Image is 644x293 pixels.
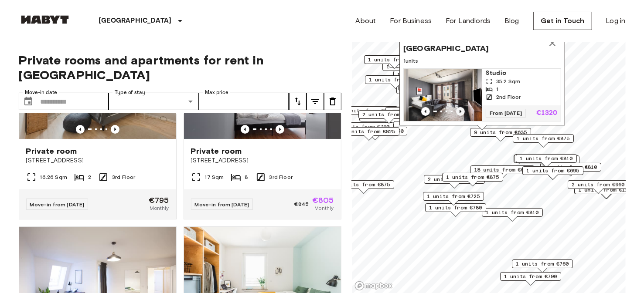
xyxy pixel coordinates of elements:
label: Move-in date [25,89,57,96]
div: Map marker [343,127,407,140]
span: 35.2 Sqm [496,77,520,85]
div: Map marker [518,155,579,169]
div: Map marker [514,155,575,168]
a: Blog [504,16,519,26]
div: Map marker [391,110,455,123]
span: 1 units from €1150 [347,127,403,135]
span: From [DATE] [486,109,526,118]
span: Move-in from [DATE] [30,201,85,208]
span: 2nd Floor [496,93,521,101]
span: 1 units from €760 [516,260,569,268]
span: 1 units from €875 [446,173,499,181]
span: 16.26 Sqm [40,173,67,181]
span: 3rd Floor [269,173,293,181]
span: 2 units from €865 [428,175,481,183]
span: 1 units from €725 [427,192,480,200]
div: Map marker [365,75,426,89]
span: 1 units [403,57,561,65]
div: Map marker [424,175,485,189]
div: Map marker [393,71,454,84]
div: Map marker [513,134,574,148]
span: 1 units from €780 [429,204,482,212]
span: 1 units from €620 [368,56,421,64]
p: [GEOGRAPHIC_DATA] [99,16,172,26]
span: 1 units from €620 [397,71,450,79]
span: Move-in from [DATE] [195,201,249,208]
button: Previous image [241,125,249,134]
div: Map marker [512,259,573,273]
button: tune [307,93,324,110]
span: 1 units from €810 [544,163,597,171]
span: Studio [486,69,557,77]
button: Choose date [20,93,37,110]
span: 1 units from €760 [369,76,422,84]
span: 2 units from €875 [337,181,390,189]
img: Habyt [19,15,71,24]
div: Map marker [516,154,577,168]
div: Map marker [425,203,486,217]
div: Map marker [382,62,443,76]
span: 1 units from €875 [517,135,570,142]
span: 2 units from €625 [362,111,416,118]
p: €1320 [536,110,557,117]
span: 1 units from €810 [520,155,573,162]
span: €845 [294,200,309,208]
button: tune [324,93,341,110]
span: 8 [245,173,248,181]
div: Map marker [500,272,561,286]
div: Map marker [399,29,565,130]
span: 20 units from €655 [337,107,394,115]
span: 1 [496,85,498,93]
div: Map marker [364,55,425,69]
label: Type of stay [115,89,145,96]
div: Map marker [338,127,399,141]
a: Log in [606,16,626,26]
div: Map marker [386,107,447,120]
span: Private room [191,146,242,156]
div: Map marker [333,180,394,194]
span: [STREET_ADDRESS] [26,156,169,165]
span: Monthly [150,204,169,212]
span: [STREET_ADDRESS], [GEOGRAPHIC_DATA] [403,33,544,54]
div: Map marker [396,85,457,99]
span: Monthly [314,204,334,212]
button: tune [289,93,307,110]
div: Map marker [522,166,583,180]
button: Previous image [76,125,85,134]
span: €795 [149,196,169,204]
div: Map marker [423,192,484,205]
span: 12 units from €645 [389,108,445,115]
div: Map marker [358,110,419,124]
span: 1 units from €825 [342,128,395,135]
button: Previous image [421,107,430,116]
div: Map marker [442,173,503,186]
div: Map marker [470,165,534,179]
div: Map marker [334,106,398,120]
span: 9 units from €635 [474,128,527,136]
span: 1 units from €810 [486,209,539,216]
div: Map marker [385,107,449,121]
div: Map marker [482,208,543,222]
span: 1 units from €790 [504,273,557,280]
span: 17 Sqm [205,173,224,181]
span: [STREET_ADDRESS] [191,156,334,165]
a: For Landlords [446,16,491,26]
a: Mapbox logo [354,281,393,291]
div: Map marker [568,180,629,194]
img: Marketing picture of unit DE-01-049-004-01H [404,69,482,121]
span: €805 [312,196,334,204]
a: Marketing picture of unit DE-01-047-05HPrevious imagePrevious imagePrivate room[STREET_ADDRESS]17... [184,34,341,219]
label: Max price [205,89,228,96]
button: Previous image [111,125,119,134]
div: Map marker [470,128,531,141]
a: Marketing picture of unit DE-01-078-004-02HPrevious imagePrevious imagePrivate room[STREET_ADDRES... [19,34,177,219]
div: Map marker [515,154,576,168]
a: For Business [390,16,432,26]
span: Private rooms and apartments for rent in [GEOGRAPHIC_DATA] [19,53,341,82]
a: Get in Touch [533,12,592,30]
button: Previous image [456,107,465,116]
span: 3rd Floor [112,173,135,181]
a: Marketing picture of unit DE-01-049-004-01HPrevious imagePrevious imageStudio35.2 Sqm12nd FloorFr... [403,68,561,121]
span: 1 units from €695 [526,167,579,175]
button: Previous image [276,125,284,134]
